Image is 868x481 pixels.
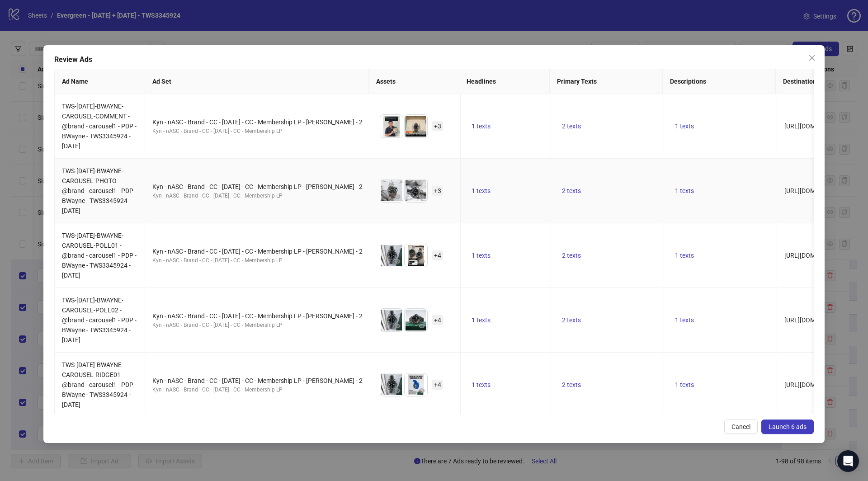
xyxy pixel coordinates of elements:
button: 1 texts [671,185,698,196]
div: Kyn - nASC - Brand - CC - [DATE] - CC - Membership LP - [PERSON_NAME] - 2 [152,376,363,386]
button: 2 texts [558,315,585,325]
button: 1 texts [671,121,698,132]
span: 2 texts [562,187,581,194]
img: Asset 1 [380,179,403,202]
span: eye [394,387,401,394]
button: Preview [416,321,427,331]
div: Kyn - nASC - Brand - CC - [DATE] - CC - Membership LP [152,321,363,330]
span: 1 texts [472,252,491,259]
button: Preview [416,127,427,137]
button: Launch 6 ads [761,420,814,434]
th: Descriptions [663,69,776,94]
div: Kyn - nASC - Brand - CC - [DATE] - CC - Membership LP - [PERSON_NAME] - 2 [152,182,363,192]
img: Asset 1 [380,244,403,267]
th: Headlines [459,69,550,94]
button: Cancel [724,420,758,434]
span: [URL][DOMAIN_NAME] [784,123,848,130]
th: Assets [369,69,459,94]
button: 2 texts [558,121,585,132]
div: Kyn - nASC - Brand - CC - [DATE] - CC - Membership LP [152,192,363,200]
button: Preview [416,385,427,396]
span: eye [419,323,425,329]
button: 1 texts [468,250,494,261]
img: Asset 2 [405,115,427,137]
span: eye [419,193,425,200]
span: 1 texts [675,123,694,130]
span: + 3 [432,121,443,131]
span: 1 texts [675,316,694,324]
th: Primary Texts [550,69,663,94]
button: 1 texts [468,121,494,132]
div: Kyn - nASC - Brand - CC - [DATE] - CC - Membership LP - [PERSON_NAME] - 2 [152,246,363,256]
span: close [808,54,816,61]
span: + 3 [432,186,443,196]
span: 1 texts [675,381,694,388]
span: eye [394,323,401,329]
button: 1 texts [671,379,698,390]
button: 1 texts [468,379,494,390]
th: Ad Set [145,69,369,94]
th: Ad Name [55,69,145,94]
button: Preview [392,256,403,267]
button: 1 texts [468,315,494,325]
button: Preview [392,321,403,331]
span: 1 texts [675,252,694,259]
span: Launch 6 ads [769,423,807,430]
img: Asset 2 [405,179,427,202]
span: TWS-[DATE]-BWAYNE-CAROUSEL-RIDGE01 - @brand - carousel1 - PDP - BWayne - TWS3345924 - [DATE] [62,361,137,408]
span: 1 texts [472,381,491,388]
span: + 4 [432,315,443,325]
span: eye [394,129,401,135]
span: 1 texts [472,187,491,194]
div: Kyn - nASC - Brand - CC - [DATE] - CC - Membership LP [152,256,363,265]
span: eye [419,387,425,394]
span: eye [394,193,401,200]
span: Cancel [731,423,750,430]
span: + 4 [432,380,443,390]
button: Preview [392,127,403,137]
span: 1 texts [472,316,491,324]
button: Preview [416,256,427,267]
button: 1 texts [671,315,698,325]
span: TWS-[DATE]-BWAYNE-CAROUSEL-COMMENT - @brand - carousel1 - PDP - BWayne - TWS3345924 - [DATE] [62,103,137,150]
span: 2 texts [562,123,581,130]
span: eye [394,258,401,264]
img: Asset 2 [405,244,427,267]
div: Kyn - nASC - Brand - CC - [DATE] - CC - Membership LP [152,127,363,136]
div: Kyn - nASC - Brand - CC - [DATE] - CC - Membership LP - [PERSON_NAME] - 2 [152,311,363,321]
span: [URL][DOMAIN_NAME] [784,316,848,324]
div: Review Ads [54,54,814,65]
span: 1 texts [472,123,491,130]
span: [URL][DOMAIN_NAME] [784,381,848,388]
div: Open Intercom Messenger [837,450,859,472]
span: [URL][DOMAIN_NAME] [784,187,848,194]
button: 2 texts [558,379,585,390]
span: 2 texts [562,316,581,324]
img: Asset 1 [380,373,403,396]
img: Asset 1 [380,115,403,137]
button: Close [805,51,819,65]
button: 2 texts [558,185,585,196]
button: Preview [416,191,427,202]
span: TWS-[DATE]-BWAYNE-CAROUSEL-POLL02 - @brand - carousel1 - PDP - BWayne - TWS3345924 - [DATE] [62,297,137,344]
span: TWS-[DATE]-BWAYNE-CAROUSEL-PHOTO - @brand - carousel1 - PDP - BWayne - TWS3345924 - [DATE] [62,167,137,214]
span: eye [419,129,425,135]
span: 2 texts [562,252,581,259]
img: Asset 2 [405,309,427,331]
div: Kyn - nASC - Brand - CC - [DATE] - CC - Membership LP - [PERSON_NAME] - 2 [152,117,363,127]
span: + 4 [432,250,443,260]
span: TWS-[DATE]-BWAYNE-CAROUSEL-POLL01 - @brand - carousel1 - PDP - BWayne - TWS3345924 - [DATE] [62,232,137,279]
span: eye [419,258,425,264]
span: 2 texts [562,381,581,388]
button: 1 texts [468,185,494,196]
span: [URL][DOMAIN_NAME] [784,252,848,259]
button: 1 texts [671,250,698,261]
img: Asset 2 [405,373,427,396]
img: Asset 1 [380,309,403,331]
div: Kyn - nASC - Brand - CC - [DATE] - CC - Membership LP [152,386,363,394]
button: Preview [392,191,403,202]
button: 2 texts [558,250,585,261]
span: 1 texts [675,187,694,194]
button: Preview [392,385,403,396]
